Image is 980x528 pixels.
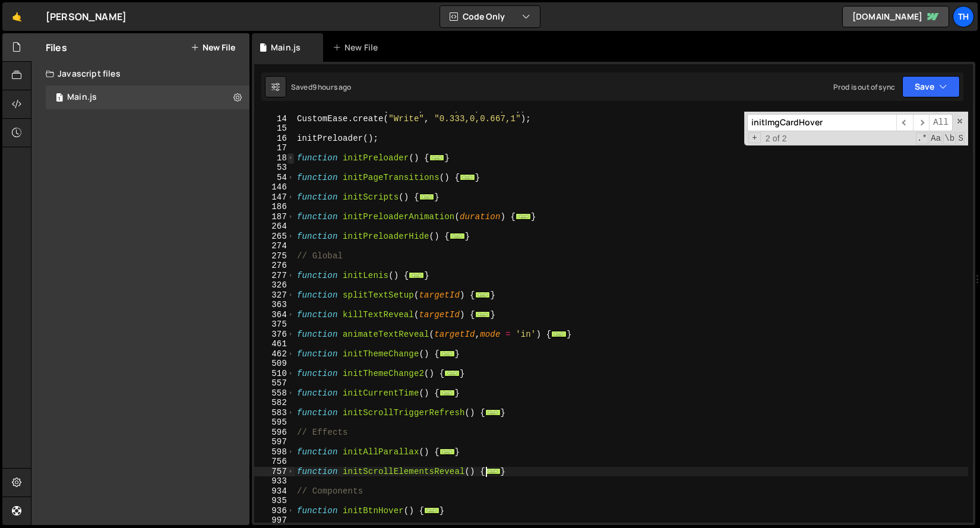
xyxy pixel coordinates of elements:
button: Save [902,76,960,97]
span: ... [440,448,455,454]
div: 933 [254,476,295,486]
span: ... [475,291,491,298]
div: 276 [254,261,295,271]
div: 997 [254,516,295,526]
span: ... [440,350,455,356]
span: ... [409,271,424,278]
div: 15 [254,124,295,134]
div: 275 [254,251,295,261]
div: 264 [254,222,295,232]
div: 54 [254,173,295,183]
span: Toggle Replace mode [748,132,761,144]
div: Saved [291,82,352,92]
div: [PERSON_NAME] [46,10,127,24]
div: 757 [254,467,295,477]
span: ... [551,330,567,337]
div: 147 [254,192,295,203]
div: 934 [254,486,295,497]
span: 2 of 2 [761,134,792,144]
div: 597 [254,437,295,447]
div: 327 [254,290,295,301]
button: New File [191,43,235,52]
a: 🤙 [2,2,31,31]
div: 274 [254,241,295,251]
div: 53 [254,163,295,173]
div: Main.js [67,92,97,103]
div: 935 [254,496,295,506]
div: 558 [254,388,295,399]
span: ... [485,467,501,474]
div: 583 [254,408,295,418]
div: 9 hours ago [312,82,352,92]
div: Prod is out of sync [833,82,895,92]
div: 326 [254,280,295,290]
div: 596 [254,428,295,438]
div: 462 [254,349,295,359]
span: CaseSensitive Search [930,132,942,144]
div: 146 [254,182,295,192]
div: 375 [254,320,295,330]
div: 364 [254,310,295,320]
div: 557 [254,378,295,388]
span: ... [440,389,455,396]
span: ... [419,193,435,200]
span: ... [516,213,531,219]
div: 598 [254,447,295,457]
h2: Files [46,41,67,54]
div: 595 [254,418,295,428]
div: 14 [254,114,295,124]
span: Whole Word Search [943,132,956,144]
div: 376 [254,330,295,340]
span: ... [450,232,465,239]
div: 17 [254,143,295,153]
div: Main.js [271,42,301,53]
div: 756 [254,457,295,467]
span: 1 [56,94,63,103]
div: 16 [254,134,295,144]
span: ​ [913,114,930,131]
span: ... [460,173,475,180]
div: 509 [254,359,295,369]
div: New File [333,42,382,53]
span: Alt-Enter [929,114,953,131]
a: [DOMAIN_NAME] [842,6,949,27]
div: 461 [254,339,295,349]
div: 582 [254,398,295,408]
div: Javascript files [31,62,249,86]
div: 265 [254,232,295,242]
span: ... [444,369,460,376]
span: ... [424,507,440,513]
div: 187 [254,212,295,222]
input: Search for [747,114,896,131]
span: ... [475,311,491,317]
span: Search In Selection [957,132,965,144]
a: Th [953,6,974,27]
div: 16840/46037.js [46,86,249,109]
span: RegExp Search [916,132,928,144]
span: ... [485,409,501,415]
div: 510 [254,369,295,379]
span: ... [429,154,445,160]
div: 186 [254,202,295,212]
div: 363 [254,300,295,310]
button: Code Only [440,6,540,27]
div: 936 [254,506,295,516]
div: 277 [254,271,295,281]
div: 18 [254,153,295,163]
span: ​ [896,114,913,131]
